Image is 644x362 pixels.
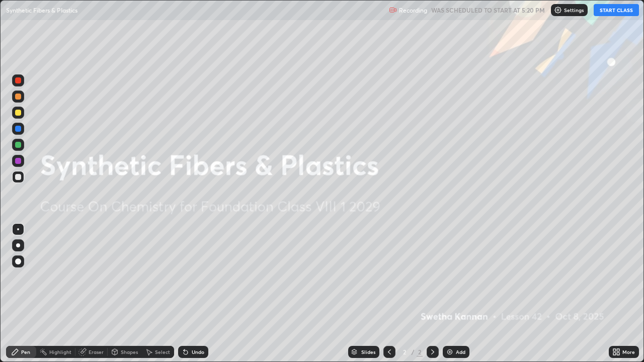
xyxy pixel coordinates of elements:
[564,8,584,13] p: Settings
[594,4,639,16] button: START CLASS
[192,349,204,354] div: Undo
[456,349,465,354] div: Add
[121,349,138,354] div: Shapes
[155,349,170,354] div: Select
[412,349,415,355] div: /
[89,349,104,354] div: Eraser
[399,7,427,14] p: Recording
[417,347,423,356] div: 2
[622,349,635,354] div: More
[49,349,71,354] div: Highlight
[399,349,410,355] div: 2
[446,348,454,356] img: add-slide-button
[361,349,375,354] div: Slides
[554,6,562,14] img: class-settings-icons
[21,349,30,354] div: Pen
[431,6,545,15] h5: WAS SCHEDULED TO START AT 5:20 PM
[6,6,77,14] p: Synthetic Fibers & Plastics
[389,6,397,14] img: recording.375f2c34.svg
